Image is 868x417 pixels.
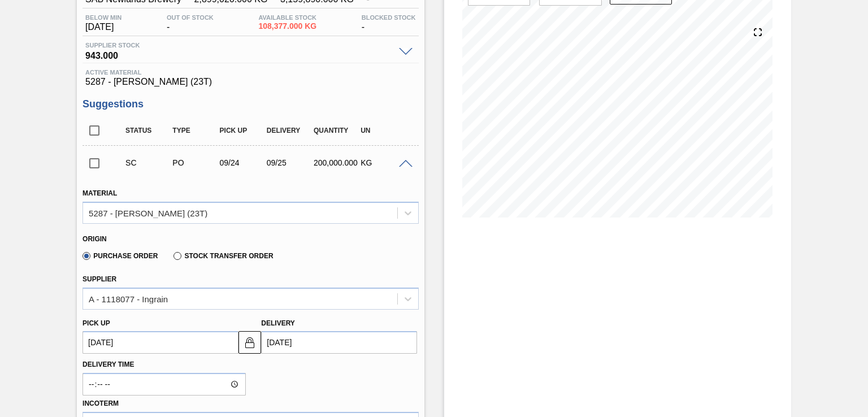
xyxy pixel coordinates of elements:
[264,158,315,167] div: 09/25/2025
[358,158,409,167] div: KG
[217,127,268,134] div: Pick up
[238,331,261,354] button: locked
[85,22,121,32] span: [DATE]
[83,357,246,373] label: Delivery Time
[85,42,393,49] span: Supplier Stock
[173,252,273,260] label: Stock Transfer Order
[258,22,316,31] span: 108,377.000 KG
[258,14,316,21] span: Available Stock
[243,336,257,349] img: locked
[123,158,174,167] div: Suggestion Created
[83,319,110,327] label: Pick up
[83,189,117,197] label: Material
[170,127,221,134] div: Type
[170,158,221,167] div: Purchase order
[85,14,121,21] span: Below Min
[85,69,415,76] span: Active Material
[217,158,268,167] div: 09/24/2025
[311,127,362,134] div: Quantity
[264,127,315,134] div: Delivery
[311,158,362,167] div: 200,000.000
[89,294,168,303] div: A - 1118077 - Ingrain
[362,14,416,21] span: Blocked Stock
[123,127,174,134] div: Status
[83,252,158,260] label: Purchase Order
[83,98,418,110] h3: Suggestions
[83,235,107,243] label: Origin
[358,127,409,134] div: UN
[83,275,116,283] label: Supplier
[83,399,119,407] label: Incoterm
[167,14,214,21] span: Out Of Stock
[261,319,295,327] label: Delivery
[164,14,216,32] div: -
[359,14,419,32] div: -
[89,208,207,218] div: 5287 - [PERSON_NAME] (23T)
[85,49,393,60] span: 943.000
[83,331,238,354] input: mm/dd/yyyy
[85,77,415,87] span: 5287 - [PERSON_NAME] (23T)
[261,331,417,354] input: mm/dd/yyyy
